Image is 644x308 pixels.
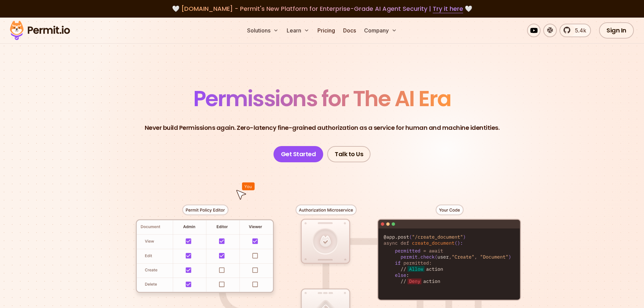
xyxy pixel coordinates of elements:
a: 5.4k [559,24,591,37]
button: Solutions [244,24,281,37]
button: Company [361,24,400,37]
a: Talk to Us [327,146,371,162]
span: Permissions for The AI Era [193,84,451,114]
a: Sign In [599,22,634,39]
a: Get Started [273,146,324,162]
a: Docs [340,24,359,37]
span: [DOMAIN_NAME] - Permit's New Platform for Enterprise-Grade AI Agent Security | [181,4,463,13]
span: 5.4k [571,26,586,34]
p: Never build Permissions again. Zero-latency fine-grained authorization as a service for human and... [145,123,500,133]
a: Pricing [315,24,338,37]
div: 🤍 🤍 [16,4,628,14]
button: Learn [284,24,312,37]
a: Try it here [433,4,463,13]
img: Permit logo [7,19,73,42]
